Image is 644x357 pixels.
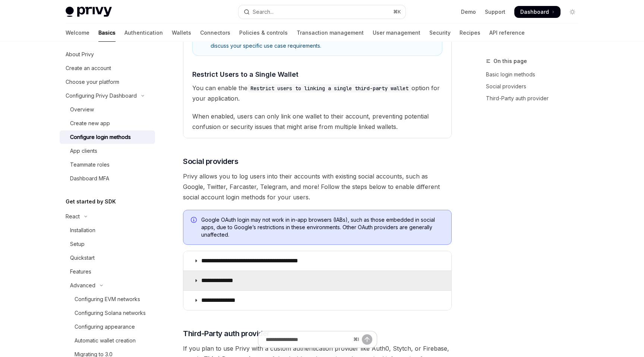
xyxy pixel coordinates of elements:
[60,144,155,158] a: App clients
[70,174,109,183] div: Dashboard MFA
[239,5,405,19] button: Open search
[98,24,116,42] a: Basics
[66,78,119,86] div: Choose your platform
[200,24,230,42] a: Connectors
[60,224,155,237] a: Installation
[70,105,94,114] div: Overview
[60,48,155,61] a: About Privy
[66,212,80,221] div: React
[489,24,525,42] a: API reference
[75,295,140,304] div: Configuring EVM networks
[124,24,163,42] a: Authentication
[66,24,89,42] a: Welcome
[192,83,442,104] span: You can enable the option for your application.
[239,24,288,42] a: Policies & controls
[60,130,155,144] a: Configure login methods
[192,111,442,132] span: When enabled, users can only link one wallet to their account, preventing potential confusion or ...
[60,61,155,75] a: Create an account
[60,117,155,130] a: Create new app
[183,156,238,167] span: Social providers
[485,8,505,16] a: Support
[191,217,198,224] svg: Info
[70,267,91,276] div: Features
[60,75,155,89] a: Choose your platform
[183,171,452,202] span: Privy allows you to log users into their accounts with existing social accounts, such as Google, ...
[70,240,85,249] div: Setup
[514,6,561,18] a: Dashboard
[172,24,191,42] a: Wallets
[66,7,112,17] img: light logo
[566,6,578,18] button: Toggle dark mode
[429,24,451,42] a: Security
[60,237,155,251] a: Setup
[66,91,137,100] div: Configuring Privy Dashboard
[60,210,155,223] button: Toggle React section
[70,119,110,128] div: Create new app
[70,281,95,290] div: Advanced
[75,336,136,345] div: Automatic wallet creation
[70,160,110,169] div: Teammate roles
[60,251,155,265] a: Quickstart
[266,331,350,348] input: Ask a question...
[60,293,155,306] a: Configuring EVM networks
[70,133,131,142] div: Configure login methods
[75,322,135,331] div: Configuring appearance
[60,89,155,102] button: Toggle Configuring Privy Dashboard section
[247,84,411,92] code: Restrict users to linking a single third-party wallet
[60,334,155,347] a: Automatic wallet creation
[60,279,155,292] button: Toggle Advanced section
[70,226,95,235] div: Installation
[362,334,372,345] button: Send message
[75,309,146,317] div: Configuring Solana networks
[60,158,155,171] a: Teammate roles
[486,69,584,80] a: Basic login methods
[373,24,420,42] a: User management
[201,216,444,238] span: Google OAuth login may not work in in-app browsers (IABs), such as those embedded in social apps,...
[493,57,527,66] span: On this page
[486,92,584,104] a: Third-Party auth provider
[66,64,111,73] div: Create an account
[393,9,401,15] span: ⌘ K
[297,24,364,42] a: Transaction management
[60,306,155,320] a: Configuring Solana networks
[520,8,549,16] span: Dashboard
[66,197,116,206] h5: Get started by SDK
[461,8,476,16] a: Demo
[60,320,155,334] a: Configuring appearance
[60,172,155,185] a: Dashboard MFA
[66,50,94,59] div: About Privy
[192,69,299,79] span: Restrict Users to a Single Wallet
[60,103,155,116] a: Overview
[460,24,480,42] a: Recipes
[183,328,270,339] span: Third-Party auth provider
[70,253,95,262] div: Quickstart
[253,7,274,16] div: Search...
[70,146,97,155] div: App clients
[486,80,584,92] a: Social providers
[60,265,155,278] a: Features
